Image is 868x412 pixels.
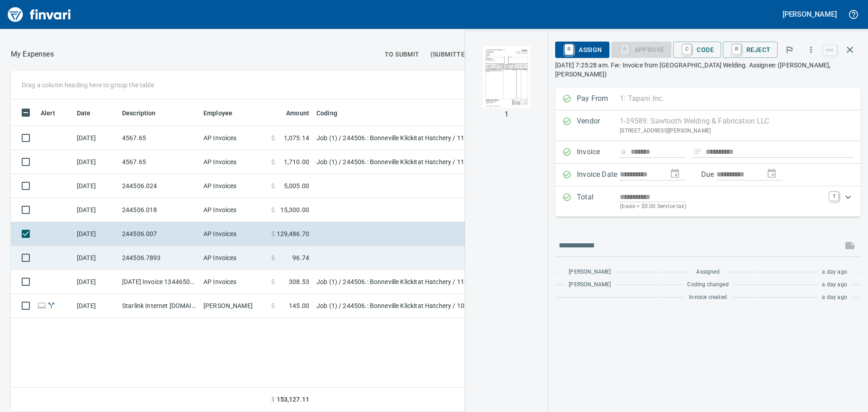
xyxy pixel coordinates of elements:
td: [DATE] [73,222,118,246]
span: Split transaction [47,303,56,308]
span: Employee [203,108,232,118]
span: Coding [316,108,349,118]
span: This records your message into the invoice and notifies anyone mentioned [839,235,861,256]
p: Total [577,192,620,211]
td: [DATE] [73,198,118,222]
td: AP Invoices [200,150,268,174]
span: $ [271,277,275,286]
span: $ [271,181,275,190]
td: Job (1) / 244506.: Bonneville Klickitat Hatchery / 1180. .: Utility Trailer / 5: Other [313,150,539,174]
span: Coding changed [687,280,728,289]
span: Invoice created [689,293,727,302]
span: 308.53 [289,277,309,286]
button: Flag [779,40,799,60]
td: AP Invoices [200,246,268,270]
p: 1 [505,109,509,120]
button: More [801,40,821,60]
td: [DATE] Invoice 13446505-006 from Sunstate Equipment Co (1-30297) [118,270,200,294]
td: [DATE] [73,270,118,294]
button: RAssign [555,42,609,58]
span: $ [271,157,275,166]
span: 96.74 [292,253,309,262]
td: [DATE] [73,126,118,150]
td: [PERSON_NAME] [200,294,268,318]
span: 129,486.70 [277,229,310,238]
td: AP Invoices [200,198,268,222]
span: Assign [562,42,602,57]
td: [DATE] [73,246,118,270]
p: My Expenses [11,49,54,60]
h5: [PERSON_NAME] [783,9,837,19]
span: a day ago [822,280,847,289]
span: $ [271,395,275,404]
span: Alert [41,108,55,118]
button: [PERSON_NAME] [780,7,839,21]
td: AP Invoices [200,174,268,198]
span: 1,075.14 [284,133,309,142]
a: R [565,44,573,54]
td: Starlink Internet [DOMAIN_NAME] CA - Klickiatat [118,294,200,318]
td: [DATE] [73,150,118,174]
span: Alert [41,108,67,118]
div: Expand [555,186,861,217]
span: Date [77,108,91,118]
span: Coding [316,108,337,118]
button: CCode [673,42,721,58]
span: Code [680,42,714,57]
span: 5,005.00 [284,181,309,190]
span: Date [77,108,103,118]
span: $ [271,301,275,310]
a: esc [823,45,837,55]
span: a day ago [822,293,847,302]
td: Job (1) / 244506.: Bonneville Klickitat Hatchery / 1195. 01.: Test Plug Rental / 5: Other [313,270,539,294]
img: Page 1 [476,46,537,108]
a: R [732,44,741,54]
td: AP Invoices [200,270,268,294]
span: Employee [203,108,244,118]
div: Coding Required [611,45,672,53]
a: C [683,44,691,54]
span: Online transaction [37,303,47,308]
span: 145.00 [289,301,309,310]
p: Drag a column heading here to group the table [22,81,154,90]
span: To Submit [385,49,420,60]
span: Description [122,108,168,118]
p: [DATE] 7:25:28 am. Fw: Invoice from [GEOGRAPHIC_DATA] Welding. Assignee: ([PERSON_NAME], [PERSON_... [555,61,861,79]
span: $ [271,133,275,142]
td: 4567.65 [118,126,200,150]
td: Job (1) / 244506.: Bonneville Klickitat Hatchery / 1180. .: Utility Trailer / 5: Other [313,126,539,150]
span: Amount [274,108,309,118]
td: [DATE] [73,294,118,318]
button: RReject [723,42,778,58]
span: $ [271,253,275,262]
span: a day ago [822,268,847,277]
a: T [830,192,839,201]
span: Amount [286,108,309,118]
td: 244506.024 [118,174,200,198]
nav: breadcrumb [11,49,54,60]
td: Job (1) / 244506.: Bonneville Klickitat Hatchery / 1003. .: General Requirements / 5: Other [313,294,539,318]
span: $ [271,205,275,214]
span: Close invoice [821,39,861,61]
span: 153,127.11 [277,395,309,404]
td: 244506.018 [118,198,200,222]
td: 244506.007 [118,222,200,246]
span: 15,300.00 [280,205,309,214]
td: 4567.65 [118,150,200,174]
span: Description [122,108,156,118]
span: 1,710.00 [284,157,309,166]
img: Finvari [5,4,73,25]
span: [PERSON_NAME] [569,280,611,289]
td: AP Invoices [200,222,268,246]
td: 244506.7893 [118,246,200,270]
p: (basis + $0.00 Service tax) [620,202,824,211]
span: Reject [730,42,770,57]
span: $ [271,229,275,238]
span: Assigned [696,268,719,277]
td: [DATE] [73,174,118,198]
span: [PERSON_NAME] [569,268,611,277]
td: AP Invoices [200,126,268,150]
span: (Submitted) [430,49,472,60]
